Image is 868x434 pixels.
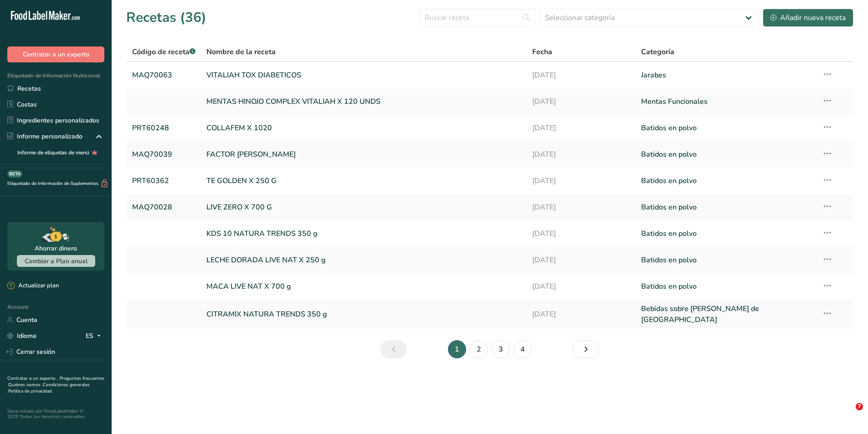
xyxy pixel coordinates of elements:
[206,277,521,296] a: MACA LIVE NAT X 700 g
[641,92,812,111] a: Mentas Funcionales
[641,277,812,296] a: Batidos en polvo
[35,244,77,253] div: Ahorrar dinero
[17,255,95,267] button: Cambiar a Plan anual
[380,340,407,358] a: Página anterior
[514,340,532,358] a: Página 4.
[7,408,104,419] div: Desarrollado por FoodLabelMaker © 2025 Todos los derechos reservados
[532,92,630,111] a: [DATE]
[206,224,521,243] a: KDS 10 NATURA TRENDS 350 g
[492,340,510,358] a: Página 3.
[641,303,812,325] a: Bebidas sobre [PERSON_NAME] de [GEOGRAPHIC_DATA]
[641,198,812,217] a: Batidos en polvo
[8,388,52,394] a: Política de privacidad
[206,303,521,325] a: CITRAMIX NATURA TRENDS 350 g
[206,250,521,270] a: LECHE DORADA LIVE NAT X 250 g
[770,12,846,23] div: Añadir nueva receta
[206,118,521,138] a: COLLAFEM X 1020
[641,145,812,164] a: Batidos en polvo
[206,198,521,217] a: LIVE ZERO X 700 G
[532,118,630,138] a: [DATE]
[641,46,674,57] span: Categoría
[641,224,812,243] a: Batidos en polvo
[126,7,206,28] h1: Recetas (36)
[532,145,630,164] a: [DATE]
[470,340,488,358] a: Página 2.
[532,303,630,325] a: [DATE]
[132,47,195,57] span: Código de receta
[419,9,536,27] input: Buscar receta
[7,170,22,178] div: BETA
[7,382,90,394] a: Condiciones generales .
[7,281,59,291] div: Actualizar plan
[641,66,812,85] a: Jarabes
[532,224,630,243] a: [DATE]
[132,198,195,217] a: MAQ70028
[7,375,104,388] a: Preguntas frecuentes .
[25,257,87,266] span: Cambiar a Plan anual
[206,92,521,111] a: MENTAS HINOJO COMPLEX VITALIAH X 120 UNDS
[641,250,812,270] a: Batidos en polvo
[532,171,630,190] a: [DATE]
[763,9,853,27] button: Añadir nueva receta
[7,46,104,62] button: Contratar a un experto
[856,403,863,410] span: 7
[206,171,521,190] a: TE GOLDEN X 250 G
[132,118,195,138] a: PRT60248
[7,328,36,344] a: Idioma
[86,331,104,342] div: ES
[532,66,630,85] a: [DATE]
[532,277,630,296] a: [DATE]
[532,198,630,217] a: [DATE]
[132,145,195,164] a: MAQ70039
[641,171,812,190] a: Batidos en polvo
[837,403,859,425] iframe: Intercom live chat
[132,66,195,85] a: MAQ70063
[206,145,521,164] a: FACTOR [PERSON_NAME]
[7,375,58,382] a: Contratar a un experto .
[573,340,599,358] a: Siguiente página
[132,171,195,190] a: PRT60362
[532,46,552,57] span: Fecha
[8,382,43,388] a: Quiénes somos .
[532,250,630,270] a: [DATE]
[206,66,521,85] a: VITALIAH TOX DIABETICOS
[206,46,276,57] span: Nombre de la receta
[641,118,812,138] a: Batidos en polvo
[7,132,82,141] div: Informe personalizado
